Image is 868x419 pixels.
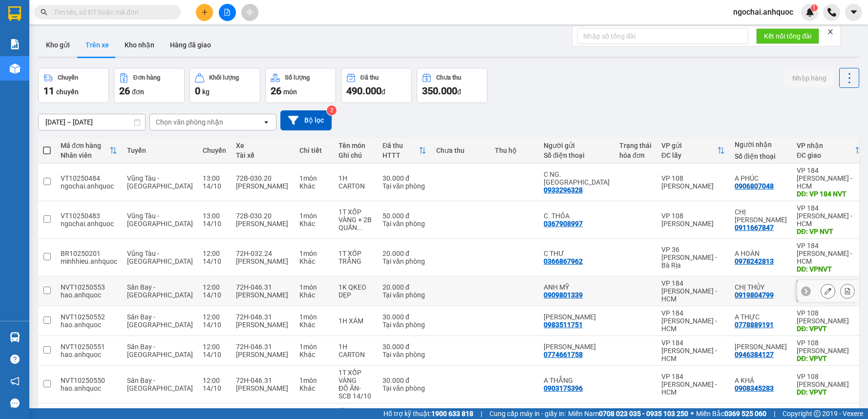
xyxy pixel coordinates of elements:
[735,224,774,231] div: 0911667847
[339,343,373,358] div: 1H CARTON
[382,321,426,329] div: Tại văn phòng
[219,4,236,21] button: file-add
[381,88,385,96] span: đ
[725,6,801,18] span: ngochai.anhquoc
[246,9,253,16] span: aim
[656,138,730,164] th: Toggle SortBy
[544,343,610,351] div: C THANH
[127,283,193,299] span: Sân Bay - [GEOGRAPHIC_DATA]
[203,343,226,351] div: 12:00
[224,9,231,16] span: file-add
[54,7,169,18] input: Tìm tên, số ĐT hoặc mã đơn
[299,257,329,265] div: Khác
[797,325,863,333] div: DĐ: VPVT
[236,151,290,159] div: Tài xế
[10,377,20,386] span: notification
[339,283,373,299] div: 1K QKEO DẸP
[203,321,226,329] div: 14/10
[299,182,329,190] div: Khác
[797,167,863,190] div: VP 184 [PERSON_NAME] - HCM
[382,142,419,149] div: Đã thu
[61,377,117,384] div: NVT10250550
[814,410,821,417] span: copyright
[797,388,863,396] div: DĐ: VPVT
[196,4,213,21] button: plus
[236,384,290,392] div: [PERSON_NAME]
[114,68,185,103] button: Đơn hàng26đơn
[417,68,487,103] button: Chưa thu350.000đ
[735,321,774,329] div: 0778889191
[127,212,193,228] span: Vũng Tàu - [GEOGRAPHIC_DATA]
[436,147,485,154] div: Chưa thu
[792,138,868,164] th: Toggle SortBy
[544,151,610,159] div: Số điện thoại
[56,138,122,164] th: Toggle SortBy
[10,39,20,49] img: solution-icon
[209,74,239,81] div: Khối lượng
[241,4,258,21] button: aim
[691,412,694,416] span: ⚪️
[265,68,336,103] button: Số lượng26món
[190,68,260,103] button: Khối lượng0kg
[797,373,863,388] div: VP 108 [PERSON_NAME]
[41,9,47,16] span: search
[811,4,818,11] sup: 1
[661,246,725,269] div: VP 36 [PERSON_NAME] - Bà Rịa
[735,351,774,358] div: 0946384127
[436,74,461,81] div: Chưa thu
[724,410,766,418] strong: 0369 525 060
[10,398,20,408] span: message
[299,321,329,329] div: Khác
[236,220,290,228] div: [PERSON_NAME]
[203,313,226,321] div: 12:00
[38,68,109,103] button: Chuyến11chuyến
[339,384,373,400] div: ĐỒ ĂN-SCB 14/10
[382,182,426,190] div: Tại văn phòng
[735,257,774,265] div: 0978242813
[203,384,226,392] div: 14/10
[346,85,381,97] span: 490.000
[382,151,419,159] div: HTTT
[156,117,223,127] div: Chọn văn phòng nhận
[236,212,290,220] div: 72B-030.20
[544,351,583,358] div: 0774661758
[127,313,193,329] span: Sân Bay - [GEOGRAPHIC_DATA]
[489,408,566,419] span: Cung cấp máy in - giấy in:
[341,68,412,103] button: Đã thu490.000đ
[661,212,725,228] div: VP 108 [PERSON_NAME]
[599,410,688,418] strong: 0708 023 035 - 0935 103 250
[544,291,583,299] div: 0909801339
[202,88,210,96] span: kg
[661,373,725,396] div: VP 184 [PERSON_NAME] - HCM
[127,250,193,265] span: Vũng Tàu - [GEOGRAPHIC_DATA]
[544,212,610,220] div: C. THỎA
[661,279,725,303] div: VP 184 [PERSON_NAME] - HCM
[797,151,855,159] div: ĐC giao
[299,250,329,257] div: 1 món
[544,186,583,194] div: 0933296328
[339,208,373,231] div: 1T XỐP VÀNG + 2B QUẤN CHUNG
[339,142,373,149] div: Tên món
[299,220,329,228] div: Khác
[661,151,717,159] div: ĐC lấy
[61,250,117,257] div: BR10250201
[422,85,457,97] span: 350.000
[203,182,226,190] div: 14/10
[382,174,426,182] div: 30.000 đ
[39,114,145,130] input: Select a date range.
[195,85,200,97] span: 0
[827,28,834,35] span: close
[61,343,117,351] div: NVT10250551
[457,88,461,96] span: đ
[203,351,226,358] div: 14/10
[201,9,208,16] span: plus
[127,174,193,190] span: Vũng Tàu - [GEOGRAPHIC_DATA]
[797,204,863,228] div: VP 184 [PERSON_NAME] - HCM
[797,265,863,273] div: DĐ: VPNVT
[203,377,226,384] div: 12:00
[10,355,20,364] span: question-circle
[299,291,329,299] div: Khác
[127,147,193,154] div: Tuyến
[382,351,426,358] div: Tại văn phòng
[495,147,534,154] div: Thu hộ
